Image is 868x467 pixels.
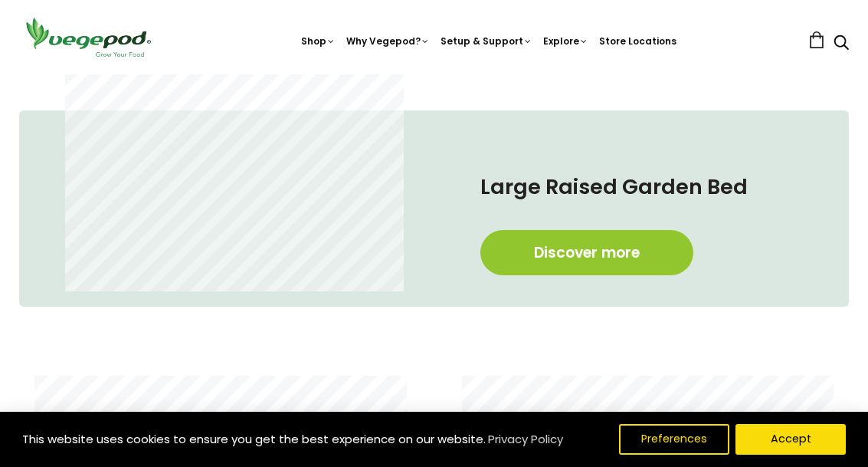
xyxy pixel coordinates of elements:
[346,35,430,48] a: Why Vegepod?
[441,35,532,48] a: Setup & Support
[480,230,693,275] a: Discover more
[735,424,846,455] button: Accept
[480,172,788,202] h4: Large Raised Garden Bed
[619,424,729,455] button: Preferences
[834,36,849,52] a: Search
[486,426,565,453] a: Privacy Policy (opens in a new tab)
[19,15,157,59] img: Vegepod
[599,35,676,48] a: Store Locations
[22,431,486,447] span: This website uses cookies to ensure you get the best experience on our website.
[543,35,588,48] a: Explore
[301,35,336,48] a: Shop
